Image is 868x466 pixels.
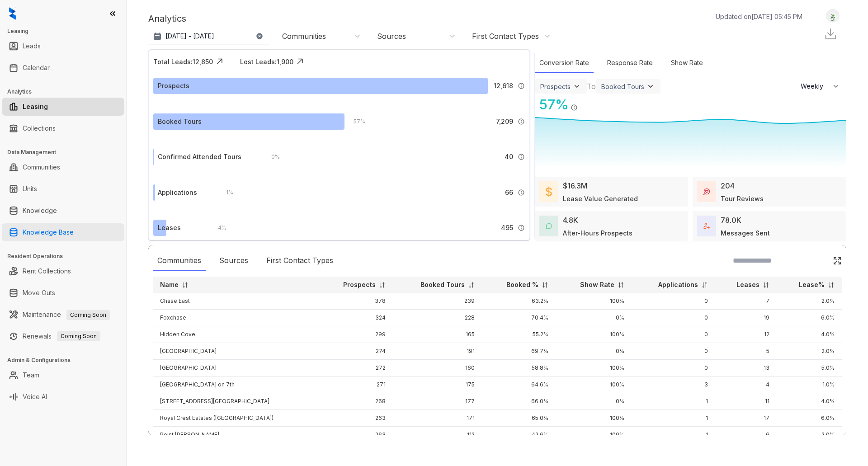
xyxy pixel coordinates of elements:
[23,327,100,345] a: RenewalsComing Soon
[158,223,181,233] div: Leases
[482,360,555,377] td: 58.8%
[393,410,482,427] td: 171
[393,293,482,310] td: 239
[319,393,393,410] td: 268
[632,326,715,343] td: 0
[153,410,319,427] td: Royal Crest Estates ([GEOGRAPHIC_DATA])
[632,310,715,326] td: 0
[632,343,715,360] td: 0
[505,152,513,162] span: 40
[556,377,632,393] td: 100%
[57,331,100,341] span: Coming Soon
[182,282,189,288] img: sorting
[319,326,393,343] td: 299
[153,57,213,66] div: Total Leads: 12,850
[506,280,538,289] p: Booked %
[158,188,197,198] div: Applications
[572,82,581,91] img: ViewFilterArrow
[2,388,124,406] li: Voice AI
[603,53,657,73] div: Response Rate
[777,293,842,310] td: 2.0%
[209,223,226,233] div: 4 %
[319,360,393,377] td: 272
[482,427,555,443] td: 42.6%
[658,280,698,289] p: Applications
[2,366,124,384] li: Team
[777,360,842,377] td: 5.0%
[715,293,777,310] td: 7
[546,223,552,230] img: AfterHoursConversations
[23,180,37,198] a: Units
[556,343,632,360] td: 0%
[556,326,632,343] td: 100%
[556,310,632,326] td: 0%
[777,393,842,410] td: 4.0%
[7,148,126,156] h3: Data Management
[2,180,124,198] li: Units
[632,377,715,393] td: 3
[153,310,319,326] td: Foxchase
[777,326,842,343] td: 4.0%
[23,366,39,384] a: Team
[9,7,16,20] img: logo
[632,427,715,443] td: 1
[777,377,842,393] td: 1.0%
[563,228,632,238] div: After-Hours Prospects
[153,250,206,271] div: Communities
[319,427,393,443] td: 263
[7,252,126,260] h3: Resident Operations
[482,393,555,410] td: 66.0%
[319,377,393,393] td: 271
[158,81,189,91] div: Prospects
[587,81,596,92] div: To
[240,57,293,66] div: Lost Leads: 1,900
[721,194,764,203] div: Tour Reviews
[518,82,525,89] img: Info
[344,117,365,127] div: 57 %
[518,153,525,160] img: Info
[262,152,280,162] div: 0 %
[632,410,715,427] td: 1
[160,280,179,289] p: Name
[319,293,393,310] td: 378
[518,189,525,196] img: Info
[23,284,55,302] a: Move Outs
[518,224,525,231] img: Info
[571,104,578,111] img: Info
[715,393,777,410] td: 11
[715,427,777,443] td: 6
[715,326,777,343] td: 12
[23,59,50,77] a: Calendar
[618,282,624,288] img: sorting
[535,53,594,73] div: Conversion Rate
[2,98,124,116] li: Leasing
[393,360,482,377] td: 160
[828,282,835,288] img: sorting
[23,223,74,241] a: Knowledge Base
[632,393,715,410] td: 1
[721,228,770,238] div: Messages Sent
[262,250,338,271] div: First Contact Types
[563,194,638,203] div: Lease Value Generated
[482,310,555,326] td: 70.4%
[482,377,555,393] td: 64.6%
[393,343,482,360] td: 191
[153,377,319,393] td: [GEOGRAPHIC_DATA] on 7th
[393,326,482,343] td: 165
[158,117,202,127] div: Booked Tours
[66,310,110,320] span: Coming Soon
[23,388,47,406] a: Voice AI
[153,326,319,343] td: Hidden Cove
[393,427,482,443] td: 112
[153,360,319,377] td: [GEOGRAPHIC_DATA]
[393,377,482,393] td: 175
[23,37,41,55] a: Leads
[23,158,60,176] a: Communities
[632,293,715,310] td: 0
[393,393,482,410] td: 177
[556,360,632,377] td: 100%
[666,53,708,73] div: Show Rate
[505,188,513,198] span: 66
[153,343,319,360] td: [GEOGRAPHIC_DATA]
[715,310,777,326] td: 19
